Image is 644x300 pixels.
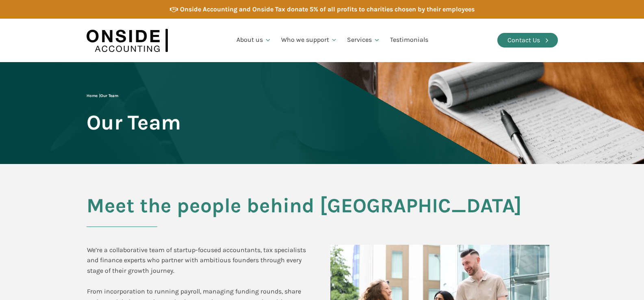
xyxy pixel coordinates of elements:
[507,35,540,45] div: Contact Us
[87,93,98,98] a: Home
[180,4,475,15] div: Onside Accounting and Onside Tax donate 5% of all profits to charities chosen by their employees
[276,26,343,54] a: Who we support
[87,111,181,134] span: Our Team
[342,26,385,54] a: Services
[87,194,558,227] h2: Meet the people behind [GEOGRAPHIC_DATA]
[497,33,558,47] a: Contact Us
[87,25,168,56] img: Onside Accounting
[385,26,433,54] a: Testimonials
[87,93,118,98] span: |
[100,93,118,98] span: Our Team
[232,26,276,54] a: About us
